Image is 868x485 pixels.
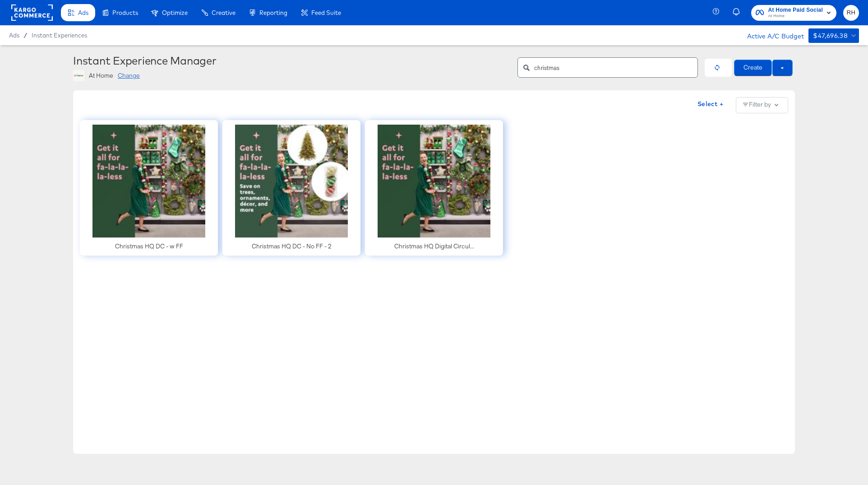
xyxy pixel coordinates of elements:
span: / [19,32,32,39]
input: Search Instant Experiences by Name [534,54,697,74]
button: Filter by [736,97,788,113]
span: At Home Paid Social [768,5,823,15]
div: Change [118,71,140,80]
a: Instant Experiences [32,32,87,39]
img: page [73,70,84,81]
span: Optimize [162,9,188,16]
div: $47,696.38 [813,30,848,42]
span: Ads [78,9,88,16]
span: At Home [768,13,823,20]
span: Feed Suite [311,9,341,16]
div: At Home [89,71,113,80]
span: Creative [212,9,235,16]
button: RH [843,5,859,21]
img: preview [235,125,348,238]
div: Active A/C Budget [738,28,804,42]
div: Christmas HQ DC - No FF - 2 [252,242,332,251]
span: RH [847,8,855,18]
div: Christmas HQ Digital Circul... [394,242,474,251]
button: At Home Paid SocialAt Home [751,5,836,21]
img: preview [92,125,205,238]
img: preview [378,125,490,238]
span: Ads [9,32,19,39]
div: Christmas HQ DC - w FF [115,242,183,251]
button: Create [734,60,772,76]
span: Products [112,9,138,16]
button: $47,696.38 [808,28,859,43]
span: Select + [697,98,723,110]
span: Reporting [259,9,287,16]
div: Instant Experience Manager [73,54,511,67]
button: Select + [694,97,727,112]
